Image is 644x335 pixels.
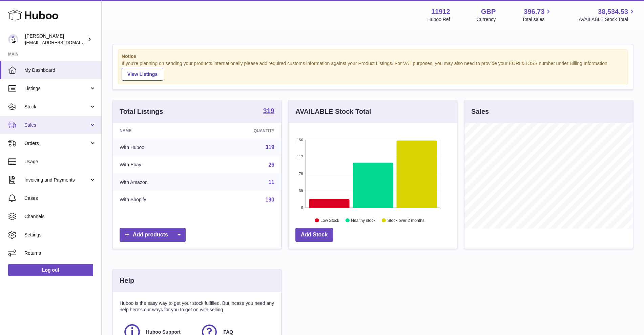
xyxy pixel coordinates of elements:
[481,7,496,16] strong: GBP
[24,67,96,74] span: My Dashboard
[295,107,371,116] h3: AVAILABLE Stock Total
[579,16,636,23] span: AVAILABLE Stock Total
[25,33,86,46] div: [PERSON_NAME]
[120,276,134,285] h3: Help
[24,140,89,147] span: Orders
[24,104,89,110] span: Stock
[122,68,163,81] a: View Listings
[351,218,376,223] text: Healthy stock
[113,156,205,174] td: With Ebay
[24,250,96,256] span: Returns
[428,16,450,23] div: Huboo Ref
[301,206,303,210] text: 0
[113,123,205,139] th: Name
[297,138,303,142] text: 156
[297,155,303,159] text: 117
[205,123,281,139] th: Quantity
[24,177,89,183] span: Invoicing and Payments
[522,7,552,23] a: 396.73 Total sales
[24,85,89,92] span: Listings
[263,107,274,114] strong: 319
[24,195,96,202] span: Cases
[122,53,624,60] strong: Notice
[24,232,96,238] span: Settings
[299,172,303,176] text: 78
[122,60,624,81] div: If you're planning on sending your products internationally please add required customs informati...
[299,189,303,193] text: 39
[8,264,93,276] a: Log out
[113,173,205,191] td: With Amazon
[268,179,274,185] a: 11
[471,107,489,116] h3: Sales
[579,7,636,23] a: 38,534.53 AVAILABLE Stock Total
[263,107,274,116] a: 319
[387,218,424,223] text: Stock over 2 months
[524,7,544,16] span: 396.73
[265,144,274,150] a: 319
[120,228,186,242] a: Add products
[120,300,274,313] p: Huboo is the easy way to get your stock fulfilled. But incase you need any help here's our ways f...
[24,213,96,220] span: Channels
[522,16,552,23] span: Total sales
[25,40,100,45] span: [EMAIL_ADDRESS][DOMAIN_NAME]
[24,159,96,165] span: Usage
[113,139,205,156] td: With Huboo
[431,7,450,16] strong: 11912
[268,162,274,168] a: 26
[598,7,628,16] span: 38,534.53
[113,191,205,209] td: With Shopify
[120,107,163,116] h3: Total Listings
[265,197,274,203] a: 190
[8,34,18,44] img: info@carbonmyride.com
[320,218,339,223] text: Low Stock
[24,122,89,128] span: Sales
[477,16,496,23] div: Currency
[295,228,333,242] a: Add Stock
